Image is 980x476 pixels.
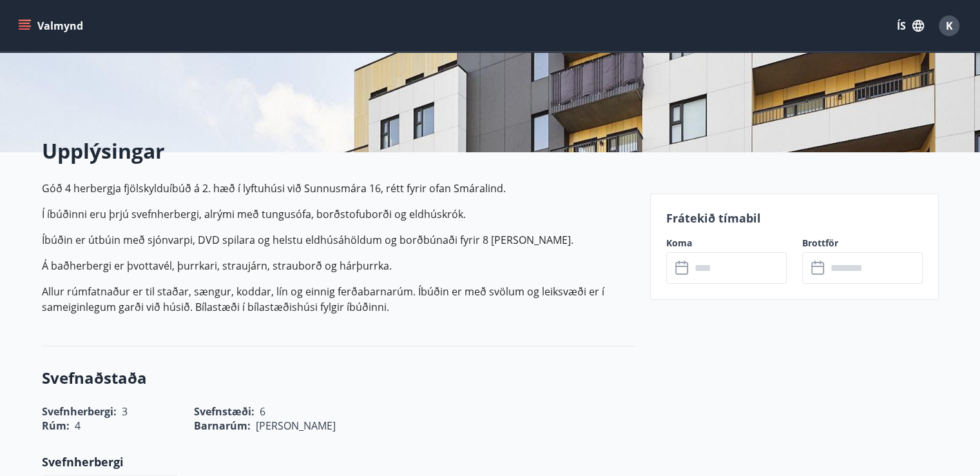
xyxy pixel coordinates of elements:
button: menu [15,14,88,37]
span: Rúm : [42,419,70,433]
label: Koma [666,237,787,250]
span: 4 [75,419,81,433]
label: Brottför [802,237,923,250]
button: K [934,10,965,41]
p: Svefnherbergi [42,453,635,470]
span: [PERSON_NAME] [256,419,336,433]
p: Í íbúðinni eru þrjú svefnherbergi, alrými með tungusófa, borðstofuborði og eldhúskrók. [42,206,635,222]
p: Allur rúmfatnaður er til staðar, sængur, koddar, lín og einnig ferðabarnarúm. Íbúðin er með svölu... [42,284,635,315]
p: Góð 4 herbergja fjölskylduíbúð á 2. hæð í lyftuhúsi við Sunnusmára 16, rétt fyrir ofan Smáralind. [42,181,635,196]
span: K [946,19,953,33]
h2: Upplýsingar [42,137,635,165]
p: Íbúðin er útbúin með sjónvarpi, DVD spilara og helstu eldhúsáhöldum og borðbúnaði fyrir 8 [PERSON... [42,232,635,248]
span: Barnarúm : [194,419,251,433]
h3: Svefnaðstaða [42,367,635,389]
p: Frátekið tímabil [666,210,923,226]
p: Á baðherbergi er þvottavél, þurrkari, straujárn, strauborð og hárþurrka. [42,258,635,273]
button: ÍS [890,14,931,37]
